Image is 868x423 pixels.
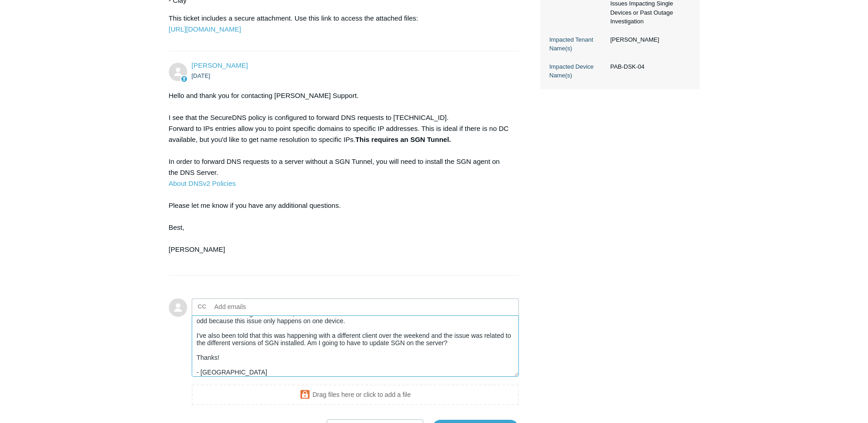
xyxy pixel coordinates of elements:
[192,61,248,69] span: Kris Haire
[169,13,510,35] p: This ticket includes a secure attachment. Use this link to access the attached files:
[211,300,309,314] input: Add emails
[192,72,210,79] time: 09/26/2025, 13:10
[550,35,606,53] dt: Impacted Tenant Name(s)
[198,300,206,314] label: CC
[169,90,510,266] div: Hello and thank you for contacting [PERSON_NAME] Support. I see that the SecureDNS policy is conf...
[169,25,241,33] a: [URL][DOMAIN_NAME]
[606,62,690,71] dd: PAB-DSK-04
[169,179,236,187] a: About DNSv2 Policies
[606,35,690,44] dd: [PERSON_NAME]
[550,62,606,80] dt: Impacted Device Name(s)
[192,61,248,69] a: [PERSON_NAME]
[192,315,519,377] textarea: Add your reply
[356,136,451,143] strong: This requires an SGN Tunnel.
